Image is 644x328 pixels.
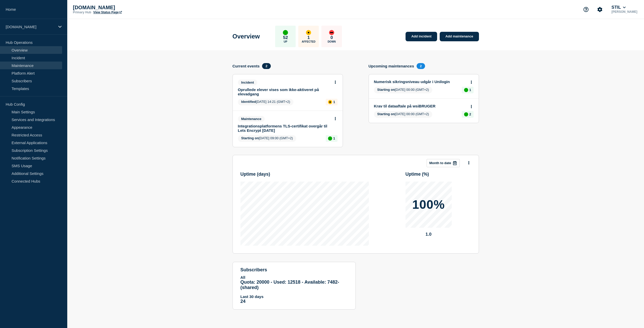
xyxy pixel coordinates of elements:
span: [DATE] 14:21 (GMT+2) [238,99,294,105]
span: Maintenance [238,116,265,122]
p: Down [328,40,336,43]
a: Oprullede elever vises som ikke-aktiveret på elevadgang [238,87,331,96]
div: affected [328,100,332,104]
p: 1 [307,35,310,40]
h1: Overview [233,33,260,40]
a: Add incident [406,32,437,41]
p: [PERSON_NAME] [610,10,638,14]
p: All [241,275,348,280]
p: 1 [333,100,335,104]
p: 2 [469,112,471,116]
h3: Uptime ( days ) [241,172,270,177]
h3: Uptime ( % ) [406,172,429,177]
span: Starting on [377,88,395,92]
h4: subscribers [241,267,348,273]
a: Krav til dataaftale på wsiBRUGER [374,104,467,108]
a: View Status Page [93,11,122,14]
p: 1 [333,136,335,140]
p: 24 [241,299,348,304]
h4: Current events [233,64,260,68]
span: [DATE] 00:00 (GMT+2) [374,111,432,118]
button: Support [581,4,591,15]
p: 1 [469,88,471,92]
div: up [283,30,288,35]
span: Quota: 20000 - Used: 12518 - Available: 7482 - (shared) [241,280,339,290]
div: down [329,30,334,35]
h4: Upcoming maintenances [369,64,414,68]
div: affected [306,30,311,35]
span: Starting on [241,136,259,140]
div: up [464,88,468,92]
div: up [464,112,468,116]
p: Primary Hub [73,11,91,14]
span: Identified [241,100,256,104]
p: 1.0 [406,232,452,237]
p: 0 [331,35,333,40]
p: [DOMAIN_NAME] [6,25,55,29]
div: up [328,136,332,141]
p: 100% [412,198,445,211]
span: 2 [417,63,425,69]
a: Add maintenance [440,32,479,41]
span: [DATE] 00:00 (GMT+2) [374,87,432,93]
span: Incident [238,79,257,85]
a: Numerisk sikringsniveau udgår i Unilogin [374,79,467,84]
p: Last 30 days [241,294,348,299]
p: Affected [302,40,315,43]
a: Integrationsplatformens TLS-certifikat overgår til Lets Encrypt [DATE] [238,124,331,133]
p: [DOMAIN_NAME] [73,5,176,11]
button: Account settings [594,4,605,15]
p: 52 [283,35,288,40]
span: 2 [262,63,271,69]
span: Starting on [377,112,395,116]
p: Month to date [429,161,451,165]
span: [DATE] 09:00 (GMT+2) [238,135,296,142]
p: Up [284,40,287,43]
button: Month to date [427,159,460,167]
button: STIL [610,5,627,10]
